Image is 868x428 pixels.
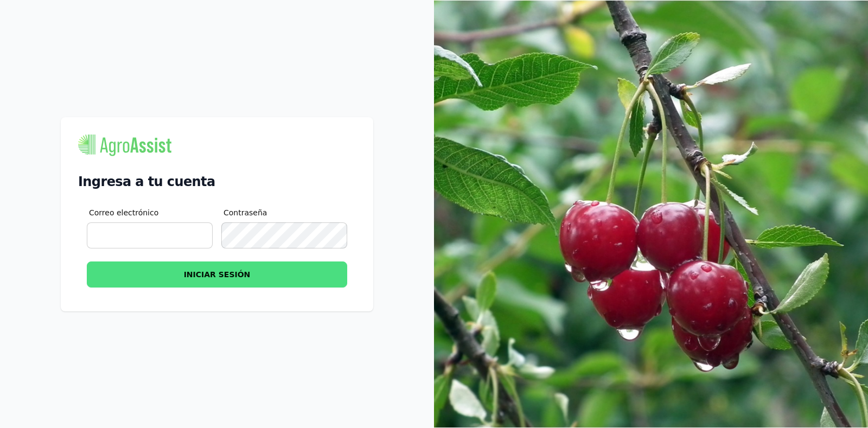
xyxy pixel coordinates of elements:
h1: Ingresa a tu cuenta [78,174,356,190]
input: Correo electrónico [87,222,213,248]
input: Contraseña [221,222,347,248]
button: INICIAR SESIÓN [87,261,347,288]
img: AgroAssist [78,135,171,156]
span: Contraseña [224,207,267,218]
span: Correo electrónico [89,207,158,218]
